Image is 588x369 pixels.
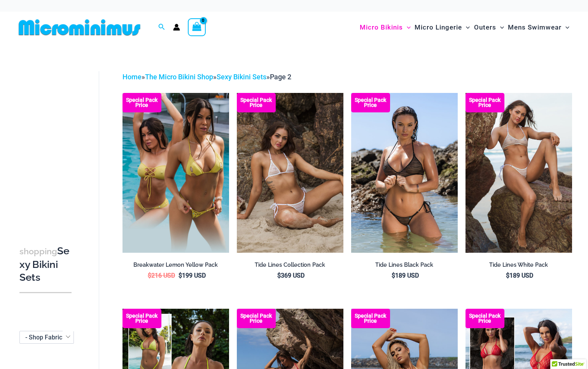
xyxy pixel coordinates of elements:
a: Micro LingerieMenu ToggleMenu Toggle [413,16,472,39]
span: $ [148,272,151,279]
b: Special Pack Price [351,98,390,108]
b: Special Pack Price [237,98,276,108]
span: $ [178,272,182,279]
bdi: 369 USD [277,272,304,279]
nav: Site Navigation [357,14,572,40]
a: Home [122,73,142,81]
bdi: 189 USD [392,272,419,279]
h2: Tide Lines Black Pack [351,261,458,269]
a: Breakwater Lemon Yellow Pack [122,261,229,271]
bdi: 216 USD [148,272,175,279]
span: Menu Toggle [462,17,470,37]
b: Special Pack Price [122,313,161,324]
h3: Sexy Bikini Sets [19,245,72,284]
span: » » » [122,73,291,81]
a: OutersMenu ToggleMenu Toggle [472,16,506,39]
bdi: 189 USD [506,272,533,279]
span: shopping [19,247,57,256]
img: Breakwater Lemon Yellow Bikini Pack [122,93,229,253]
h2: Tide Lines Collection Pack [237,261,343,269]
span: Micro Bikinis [360,17,403,37]
img: Tide Lines White 308 Tri Top 470 Thong 07 [237,93,343,253]
a: Tide Lines Collection Pack [237,261,343,271]
a: Tide Lines Black 350 Halter Top 470 Thong 04 Tide Lines Black 350 Halter Top 470 Thong 03Tide Lin... [351,93,458,253]
iframe: TrustedSite Certified [19,65,89,220]
a: Account icon link [173,24,180,31]
span: Menu Toggle [562,17,569,37]
b: Special Pack Price [465,98,504,108]
b: Special Pack Price [122,98,161,108]
a: Tide Lines White 308 Tri Top 470 Thong 07 Tide Lines Black 308 Tri Top 480 Micro 01Tide Lines Bla... [237,93,343,253]
a: Search icon link [158,23,165,32]
span: Menu Toggle [403,17,411,37]
span: Page 2 [270,73,291,81]
a: Micro BikinisMenu ToggleMenu Toggle [358,16,413,39]
span: - Shop Fabric Type [20,331,73,343]
b: Special Pack Price [351,313,390,324]
img: MM SHOP LOGO FLAT [16,19,143,36]
span: $ [277,272,281,279]
a: The Micro Bikini Shop [145,73,213,81]
a: Tide Lines White 350 Halter Top 470 Thong 05 Tide Lines White 350 Halter Top 470 Thong 03Tide Lin... [465,93,572,253]
span: Micro Lingerie [415,17,462,37]
a: View Shopping Cart, empty [188,18,206,36]
span: - Shop Fabric Type [19,331,74,344]
img: Tide Lines White 350 Halter Top 470 Thong 05 [465,93,572,253]
span: Mens Swimwear [508,17,562,37]
b: Special Pack Price [237,313,276,324]
span: Outers [474,17,496,37]
a: Mens SwimwearMenu ToggleMenu Toggle [506,16,571,39]
span: $ [506,272,509,279]
a: Tide Lines White Pack [465,261,572,271]
a: Sexy Bikini Sets [217,73,266,81]
span: Menu Toggle [496,17,504,37]
span: $ [392,272,395,279]
img: Tide Lines Black 350 Halter Top 470 Thong 04 [351,93,458,253]
b: Special Pack Price [465,313,504,324]
a: Breakwater Lemon Yellow Bikini Pack Breakwater Lemon Yellow Bikini Pack 2Breakwater Lemon Yellow ... [122,93,229,253]
bdi: 199 USD [178,272,206,279]
h2: Breakwater Lemon Yellow Pack [122,261,229,269]
h2: Tide Lines White Pack [465,261,572,269]
a: Tide Lines Black Pack [351,261,458,271]
span: - Shop Fabric Type [25,334,77,341]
